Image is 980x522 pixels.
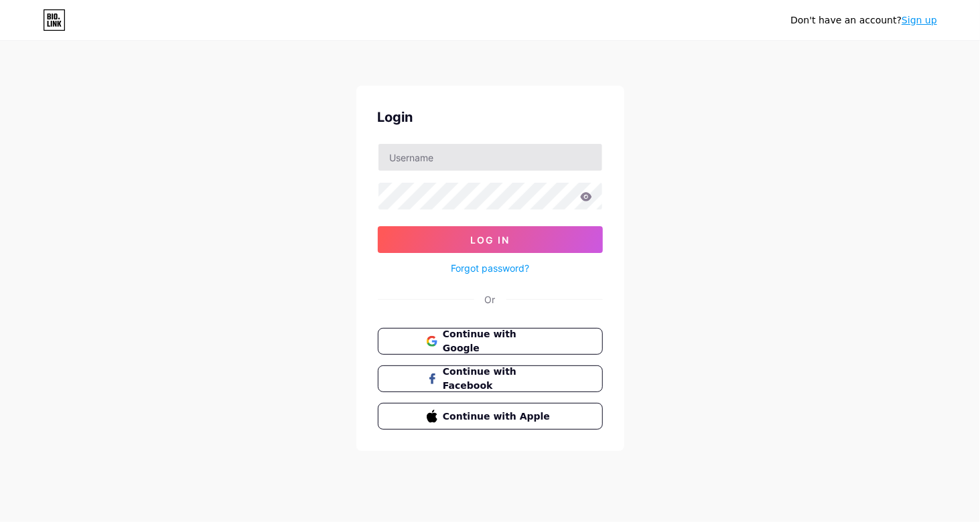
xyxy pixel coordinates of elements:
[378,226,603,253] button: Log In
[443,365,553,393] span: Continue with Facebook
[443,410,553,424] span: Continue with Apple
[451,261,529,275] a: Forgot password?
[443,327,553,355] span: Continue with Google
[378,144,602,171] input: Username
[790,13,937,27] div: Don't have an account?
[378,107,603,127] div: Login
[378,365,603,392] button: Continue with Facebook
[470,234,510,246] span: Log In
[378,328,603,355] button: Continue with Google
[902,15,937,25] a: Sign up
[378,403,603,430] button: Continue with Apple
[485,292,496,307] div: Or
